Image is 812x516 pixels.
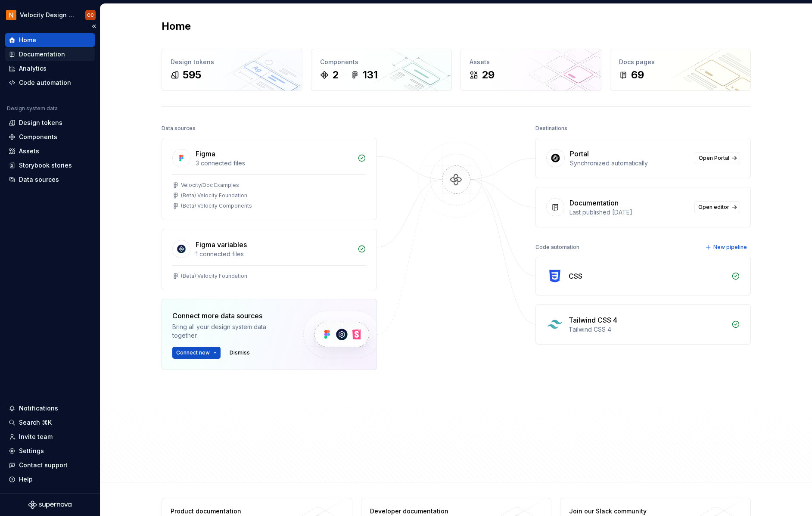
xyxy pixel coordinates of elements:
span: Open editor [698,204,729,211]
button: Dismiss [226,347,254,359]
a: Data sources [5,173,95,187]
div: Contact support [19,461,68,469]
svg: Supernova Logo [28,500,72,509]
a: Storybook stories [5,159,95,172]
div: Developer documentation [370,507,495,516]
div: Tailwind CSS 4 [569,315,617,325]
div: 69 [631,68,644,82]
div: Settings [19,447,44,455]
div: Components [320,58,443,66]
div: Velocity Design System by NAVEX [20,11,75,19]
div: Tailwind CSS 4 [569,325,726,334]
button: Contact support [5,458,95,472]
div: (Beta) Velocity Components [181,202,252,209]
div: CC [87,12,94,19]
div: Invite team [19,432,53,441]
div: 2 [332,68,339,82]
div: 3 connected files [196,159,352,168]
div: Data sources [162,122,196,134]
span: Dismiss [230,349,250,356]
div: Home [19,36,36,44]
button: Velocity Design System by NAVEXCC [2,6,98,24]
div: Last published [DATE] [569,208,689,217]
div: Figma variables [196,239,247,250]
a: Design tokens [5,116,95,130]
div: Analytics [19,64,47,73]
div: Portal [570,149,589,159]
div: 131 [363,68,378,82]
a: Home [5,33,95,47]
div: Code automation [19,78,71,87]
a: Components [5,130,95,144]
a: Open editor [694,201,740,213]
div: Design system data [7,105,58,112]
button: Connect new [172,347,221,359]
a: Design tokens595 [162,49,302,91]
div: Join our Slack community [569,507,694,516]
div: Code automation [535,241,579,253]
a: Analytics [5,62,95,75]
div: Figma [196,149,215,159]
h2: Home [162,19,191,33]
div: Help [19,475,33,484]
div: Synchronized automatically [570,159,690,168]
a: Documentation [5,47,95,61]
span: Connect new [176,349,210,356]
div: Destinations [535,122,567,134]
div: 1 connected files [196,250,352,258]
a: Figma3 connected filesVelocity/Doc Examples(Beta) Velocity Foundation(Beta) Velocity Components [162,138,377,220]
a: Invite team [5,430,95,444]
div: Design tokens [19,118,62,127]
div: Bring all your design system data together. [172,323,289,340]
a: Figma variables1 connected files(Beta) Velocity Foundation [162,229,377,290]
div: Documentation [19,50,65,59]
a: Components2131 [311,49,452,91]
div: 29 [482,68,495,82]
button: New pipeline [703,241,751,253]
div: Data sources [19,175,59,184]
a: Settings [5,444,95,458]
div: Product documentation [171,507,296,516]
div: 595 [183,68,201,82]
a: Assets29 [460,49,601,91]
div: Components [19,133,57,141]
span: New pipeline [713,244,747,251]
div: Search ⌘K [19,418,52,427]
span: Open Portal [699,155,729,162]
div: Velocity/Doc Examples [181,182,239,189]
button: Notifications [5,401,95,415]
div: CSS [569,271,582,281]
div: (Beta) Velocity Foundation [181,192,247,199]
div: Notifications [19,404,58,413]
div: Assets [19,147,39,155]
div: Storybook stories [19,161,72,170]
a: Code automation [5,76,95,90]
button: Help [5,472,95,486]
div: Assets [470,58,592,66]
a: Docs pages69 [610,49,751,91]
button: Search ⌘K [5,416,95,429]
div: Docs pages [619,58,742,66]
div: (Beta) Velocity Foundation [181,273,247,280]
img: bb28370b-b938-4458-ba0e-c5bddf6d21d4.png [6,10,16,20]
a: Assets [5,144,95,158]
div: Connect more data sources [172,311,289,321]
div: Design tokens [171,58,293,66]
div: Documentation [569,198,619,208]
button: Collapse sidebar [88,20,100,32]
a: Open Portal [695,152,740,164]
